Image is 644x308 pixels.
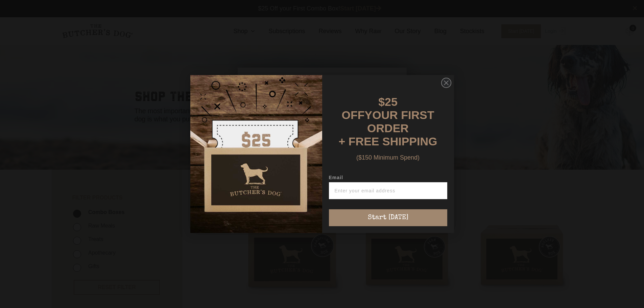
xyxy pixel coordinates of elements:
button: Start [DATE] [329,209,447,226]
span: $25 OFF [342,95,398,121]
label: Email [329,175,447,182]
img: d0d537dc-5429-4832-8318-9955428ea0a1.jpeg [190,75,322,233]
button: Close dialog [441,78,451,88]
span: ($150 Minimum Spend) [356,154,420,161]
span: YOUR FIRST ORDER + FREE SHIPPING [339,109,437,148]
input: Enter your email address [329,182,447,199]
